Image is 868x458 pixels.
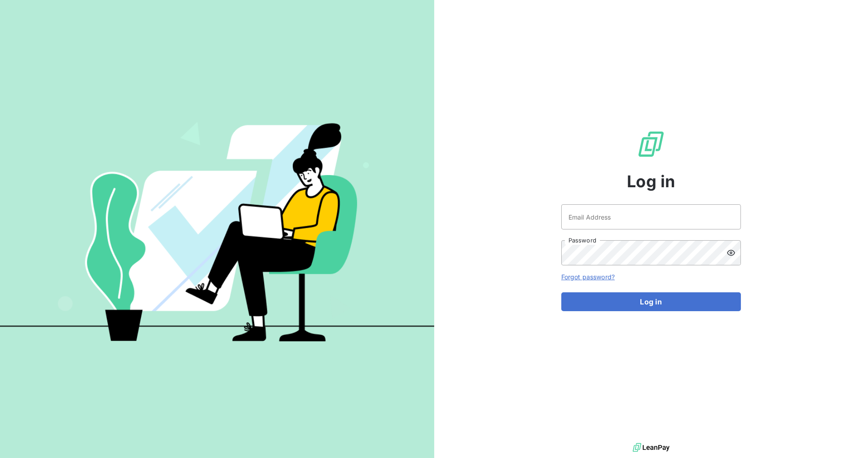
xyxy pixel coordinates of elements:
[561,292,741,311] button: Log in
[561,273,615,281] a: Forgot password?
[627,169,675,194] span: Log in
[561,204,741,229] input: placeholder
[637,130,665,159] img: LeanPay Logo
[633,441,670,454] img: logo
